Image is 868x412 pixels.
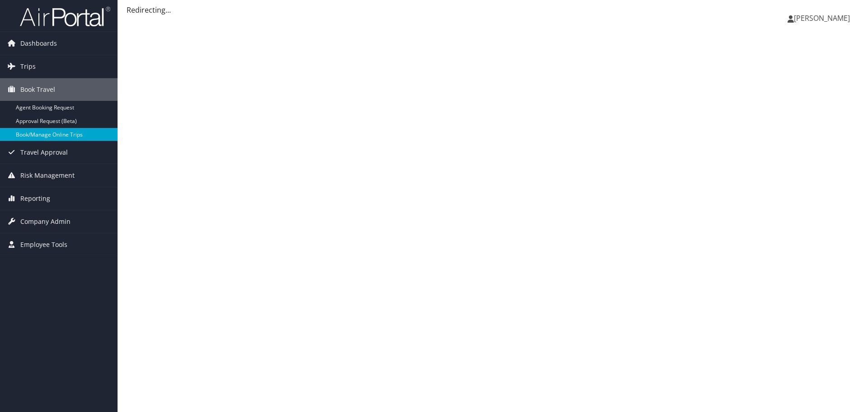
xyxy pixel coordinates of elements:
[788,5,859,32] a: [PERSON_NAME]
[20,164,75,187] span: Risk Management
[20,55,36,78] span: Trips
[20,141,68,164] span: Travel Approval
[20,210,71,233] span: Company Admin
[20,78,55,101] span: Book Travel
[127,5,859,15] div: Redirecting...
[20,187,50,210] span: Reporting
[20,32,57,55] span: Dashboards
[794,13,850,23] span: [PERSON_NAME]
[20,233,67,256] span: Employee Tools
[20,6,110,27] img: airportal-logo.png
